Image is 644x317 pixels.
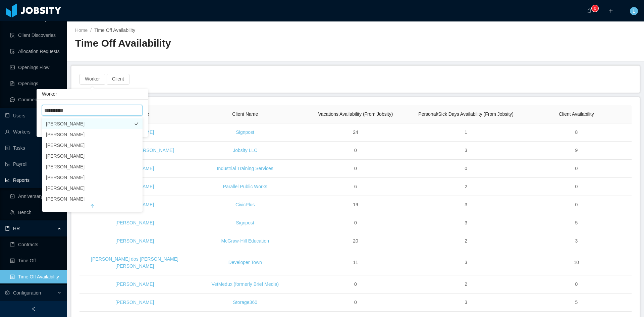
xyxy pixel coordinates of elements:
[411,232,521,250] td: 2
[418,111,514,117] span: Personal/Sick Days Availability (From Jobsity)
[633,7,635,15] span: L
[13,226,20,231] span: HR
[42,183,143,194] li: [PERSON_NAME]
[300,178,411,196] td: 6
[592,5,598,12] sup: 0
[5,290,10,295] i: icon: setting
[221,238,269,244] a: McGraw-Hill Education
[235,202,255,207] a: CivicPlus
[135,175,139,179] i: icon: check
[42,194,143,204] li: [PERSON_NAME]
[411,160,521,178] td: 0
[115,300,154,305] a: [PERSON_NAME]
[211,281,279,287] a: VetMedux (formerly Brief Media)
[135,186,139,190] i: icon: check
[223,184,267,189] a: Parallel Public Works
[300,142,411,160] td: 0
[521,232,632,250] td: 3
[411,214,521,232] td: 3
[228,260,262,265] a: Developer Town
[300,250,411,275] td: 11
[42,161,143,172] li: [PERSON_NAME]
[10,45,62,58] a: icon: file-doneAllocation Requests
[521,142,632,160] td: 9
[10,238,62,251] a: icon: bookContracts
[42,129,143,140] li: [PERSON_NAME]
[411,294,521,312] td: 3
[10,270,62,283] a: icon: profileTime Off Availability
[37,89,148,100] div: Worker
[107,74,129,85] button: Client
[411,123,521,142] td: 1
[5,141,62,155] a: icon: profileTasks
[75,28,88,33] a: Home
[13,177,30,183] span: Reports
[115,238,154,244] a: [PERSON_NAME]
[13,161,28,167] span: Payroll
[10,29,62,42] a: icon: file-searchClient Discoveries
[10,190,62,203] a: icon: carry-outAnniversary
[521,178,632,196] td: 0
[236,220,254,225] a: Signpost
[233,148,257,153] a: Jobsity LLC
[10,61,62,74] a: icon: idcardOpenings Flow
[300,160,411,178] td: 0
[135,143,139,147] i: icon: check
[300,214,411,232] td: 0
[91,256,178,269] a: [PERSON_NAME] dos [PERSON_NAME] [PERSON_NAME]
[411,142,521,160] td: 3
[521,160,632,178] td: 0
[608,8,613,13] i: icon: plus
[5,162,10,166] i: icon: file-protect
[411,250,521,275] td: 3
[10,93,62,106] a: icon: messageComments
[42,118,143,129] li: [PERSON_NAME]
[13,290,41,296] span: Configuration
[79,74,105,85] button: Worker
[42,172,143,183] li: [PERSON_NAME]
[300,196,411,214] td: 19
[233,300,257,305] a: Storage360
[236,129,254,135] a: Signpost
[521,294,632,312] td: 5
[135,165,139,169] i: icon: check
[42,201,143,212] button: arrow-up
[521,275,632,294] td: 0
[5,178,10,182] i: icon: line-chart
[94,28,135,33] span: Time Off Availability
[5,226,10,231] i: icon: book
[411,196,521,214] td: 3
[232,111,258,117] span: Client Name
[300,275,411,294] td: 0
[10,77,62,90] a: icon: file-textOpenings
[115,220,154,225] a: [PERSON_NAME]
[10,254,62,267] a: icon: profileTime Off
[5,109,62,122] a: icon: robotUsers
[217,166,273,171] a: Industrial Training Services
[5,125,62,139] a: icon: userWorkers
[521,196,632,214] td: 0
[411,178,521,196] td: 2
[42,151,143,161] li: [PERSON_NAME]
[411,275,521,294] td: 2
[587,8,592,13] i: icon: bell
[90,28,92,33] span: /
[135,122,139,126] i: icon: check
[115,281,154,287] a: [PERSON_NAME]
[42,140,143,151] li: [PERSON_NAME]
[521,250,632,275] td: 10
[135,154,139,158] i: icon: check
[135,133,139,137] i: icon: check
[135,197,139,201] i: icon: check
[300,232,411,250] td: 20
[559,111,594,117] span: Client Availability
[521,214,632,232] td: 5
[120,111,149,117] span: Worker Name
[10,206,62,219] a: icon: teamBench
[75,37,356,50] h2: Time Off Availability
[521,123,632,142] td: 8
[300,294,411,312] td: 0
[300,123,411,142] td: 24
[318,111,393,117] span: Vacations Availability (From Jobsity)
